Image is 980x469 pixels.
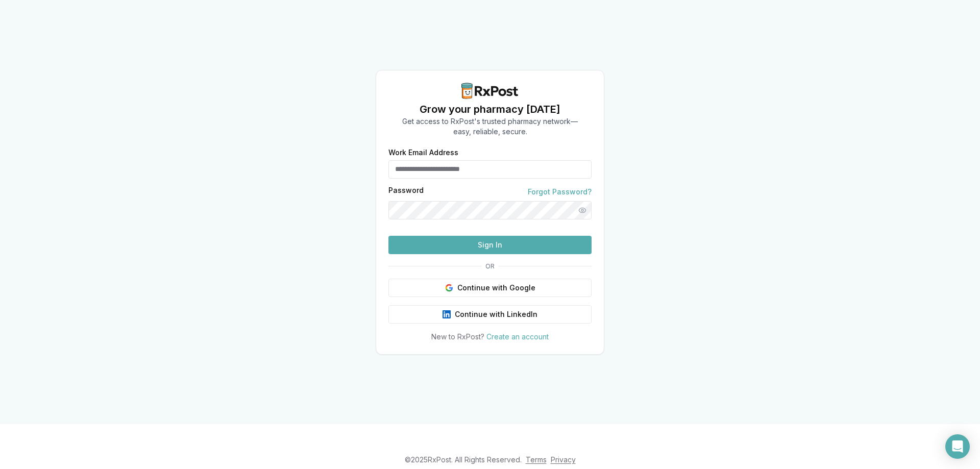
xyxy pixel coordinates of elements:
img: RxPost Logo [457,83,523,99]
span: New to RxPost? [431,332,484,341]
h1: Grow your pharmacy [DATE] [402,102,578,116]
a: Create an account [486,332,549,341]
button: Sign In [388,236,592,254]
img: LinkedIn [443,310,451,318]
div: Open Intercom Messenger [945,434,970,459]
span: OR [481,262,499,270]
button: Continue with Google [388,279,592,297]
button: Show password [573,201,592,219]
label: Password [388,187,424,197]
p: Get access to RxPost's trusted pharmacy network— easy, reliable, secure. [402,116,578,137]
a: Privacy [551,455,576,464]
a: Forgot Password? [528,187,592,197]
a: Terms [526,455,547,464]
button: Continue with LinkedIn [388,305,592,324]
label: Work Email Address [388,149,592,156]
img: Google [445,284,453,292]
